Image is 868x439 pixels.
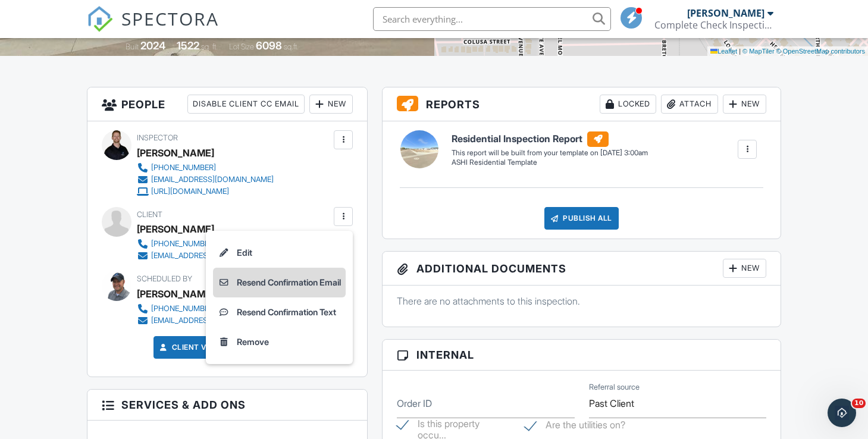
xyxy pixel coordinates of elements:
div: Locked [600,95,656,114]
a: Edit [213,238,346,268]
div: [EMAIL_ADDRESS][DOMAIN_NAME] [151,316,274,325]
div: [PERSON_NAME] [137,144,214,162]
a: © MapTiler [742,48,775,55]
span: sq.ft. [284,42,299,51]
a: Client View [158,341,221,353]
div: [URL][DOMAIN_NAME] [151,187,229,196]
h3: People [87,87,367,121]
a: SPECTORA [87,16,219,41]
h3: Reports [383,87,781,121]
a: Resend Confirmation Text [213,297,346,327]
a: © OpenStreetMap contributors [776,48,865,55]
h3: Additional Documents [383,252,781,286]
span: Built [126,42,139,51]
div: ASHI Residential Template [452,158,648,168]
iframe: Intercom live chat [828,399,856,427]
span: Lot Size [229,42,254,51]
div: This report will be built from your template on [DATE] 3:00am [452,148,648,158]
span: Client [137,210,162,219]
a: [EMAIL_ADDRESS][DOMAIN_NAME] [137,250,274,262]
div: 2024 [140,39,165,52]
div: [PHONE_NUMBER] [151,239,216,249]
div: Remove [237,335,269,349]
img: The Best Home Inspection Software - Spectora [87,6,113,32]
span: | [739,48,741,55]
div: [PHONE_NUMBER] [151,304,216,313]
span: Inspector [137,133,178,142]
label: Are the utilities on? [525,419,625,434]
a: [PHONE_NUMBER] [137,238,274,250]
a: Resend Confirmation Email [213,268,346,297]
div: [EMAIL_ADDRESS][DOMAIN_NAME] [151,251,274,261]
a: [PHONE_NUMBER] [137,162,274,174]
a: [PHONE_NUMBER] [137,303,274,315]
h6: Residential Inspection Report [452,131,648,147]
div: Complete Check Inspections, LLC [654,19,773,31]
div: [PERSON_NAME] [137,220,214,238]
input: Search everything... [373,7,611,31]
div: [PHONE_NUMBER] [151,163,216,173]
div: Attach [661,95,718,114]
label: Order ID [397,397,432,410]
p: There are no attachments to this inspection. [397,294,766,308]
span: 10 [852,399,866,408]
div: New [723,259,766,278]
div: Publish All [544,207,619,230]
label: Referral source [589,382,640,393]
h3: Internal [383,340,781,371]
a: Leaflet [710,48,737,55]
span: SPECTORA [121,6,219,31]
div: New [723,95,766,114]
span: sq. ft. [201,42,218,51]
div: [PERSON_NAME] [137,285,214,303]
a: [EMAIL_ADDRESS][DOMAIN_NAME] [137,174,274,186]
a: [EMAIL_ADDRESS][DOMAIN_NAME] [137,315,274,327]
div: [PERSON_NAME] [687,7,764,19]
a: Remove [213,327,346,357]
span: Scheduled By [137,274,192,283]
div: New [309,95,353,114]
div: 6098 [256,39,282,52]
a: [URL][DOMAIN_NAME] [137,186,274,197]
div: Disable Client CC Email [187,95,305,114]
h3: Services & Add ons [87,390,367,421]
div: [EMAIL_ADDRESS][DOMAIN_NAME] [151,175,274,184]
label: Is this property occupied? [397,418,510,433]
div: 1522 [177,39,199,52]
